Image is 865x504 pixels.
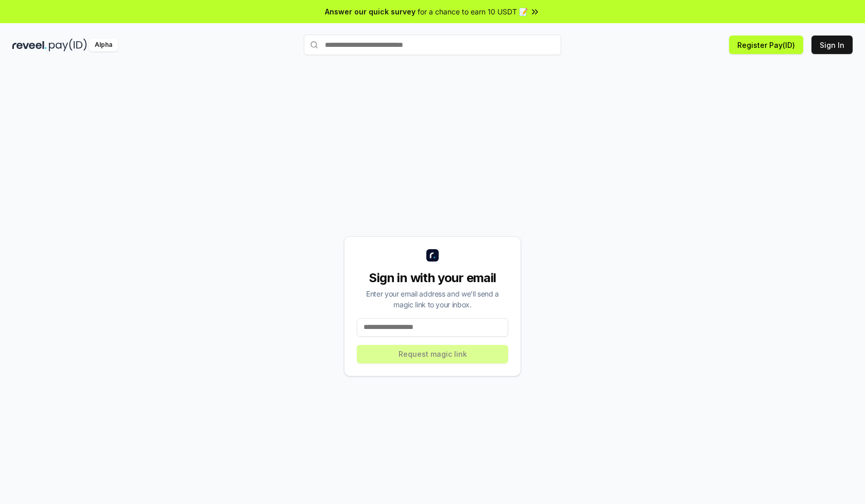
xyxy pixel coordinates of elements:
span: for a chance to earn 10 USDT 📝 [418,6,528,17]
button: Sign In [811,36,853,54]
img: logo_small [426,249,439,262]
div: Alpha [89,39,118,51]
div: Enter your email address and we’ll send a magic link to your inbox. [357,288,508,310]
span: Answer our quick survey [325,6,416,17]
div: Sign in with your email [357,270,508,286]
img: reveel_dark [12,39,47,51]
img: pay_id [49,39,87,51]
button: Register Pay(ID) [729,36,803,54]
